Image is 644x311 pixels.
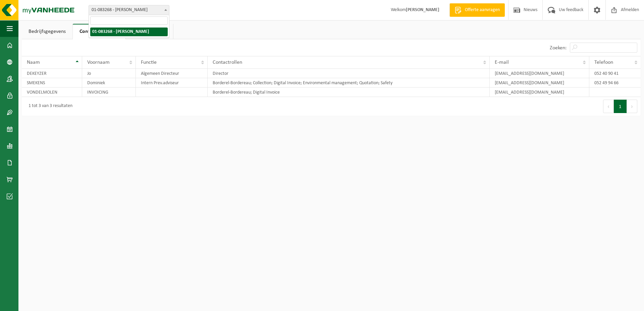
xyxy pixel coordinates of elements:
[463,7,501,13] span: Offerte aanvragen
[136,69,208,78] td: Algemeen Directeur
[614,100,627,113] button: 1
[82,78,136,88] td: Dominiek
[22,78,82,88] td: SMEKENS
[27,60,40,65] span: Naam
[22,69,82,78] td: DEKEYZER
[141,60,157,65] span: Functie
[90,28,168,36] li: 01-083268 - [PERSON_NAME]
[25,100,72,112] div: 1 tot 3 van 3 resultaten
[208,69,490,78] td: Director
[550,45,567,51] label: Zoeken:
[89,5,169,15] span: 01-083268 - VONDELMOLEN - LEBBEKE
[594,60,613,65] span: Telefoon
[89,5,169,15] span: 01-083268 - VONDELMOLEN - LEBBEKE
[213,60,242,65] span: Contactrollen
[406,7,439,12] strong: [PERSON_NAME]
[449,3,505,17] a: Offerte aanvragen
[589,69,641,78] td: 052 40 90 41
[603,100,614,113] button: Previous
[87,60,110,65] span: Voornaam
[490,78,589,88] td: [EMAIL_ADDRESS][DOMAIN_NAME]
[490,69,589,78] td: [EMAIL_ADDRESS][DOMAIN_NAME]
[136,78,208,88] td: Intern Prev.adviseur
[82,69,136,78] td: Jo
[82,88,136,97] td: INVOICING
[22,24,72,39] a: Bedrijfsgegevens
[208,88,490,97] td: Borderel-Bordereau; Digital Invoice
[208,78,490,88] td: Borderel-Bordereau; Collection; Digital Invoice; Environmental management; Quotation; Safety
[22,88,82,97] td: VONDELMOLEN
[589,78,641,88] td: 052 49 94 66
[73,24,125,39] a: Contactpersonen
[627,100,637,113] button: Next
[495,60,509,65] span: E-mail
[490,88,589,97] td: [EMAIL_ADDRESS][DOMAIN_NAME]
